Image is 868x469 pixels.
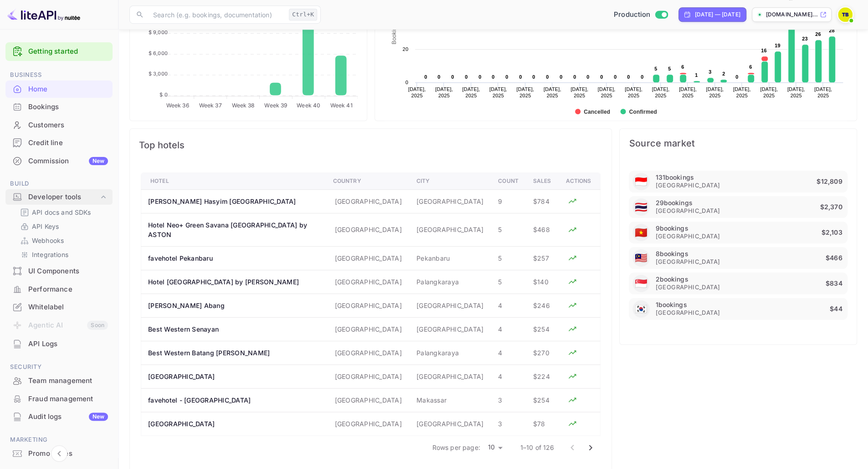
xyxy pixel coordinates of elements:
[491,388,526,412] td: 3
[584,109,610,115] text: Cancelled
[655,181,720,190] span: [GEOGRAPHIC_DATA]
[814,86,832,98] text: [DATE], 2025
[600,74,603,80] text: 0
[492,74,494,80] text: 0
[141,246,326,270] th: favehotel Pekanbaru
[148,5,285,24] input: Search (e.g. bookings, documentation)
[326,412,409,435] td: [GEOGRAPHIC_DATA]
[409,213,491,246] td: [GEOGRAPHIC_DATA]
[141,317,326,341] th: Best Western Senayan
[526,213,559,246] td: $468
[5,298,113,315] a: Whitelabel
[5,42,113,61] div: Getting started
[166,101,189,108] tspan: Week 36
[610,10,672,20] div: Switch to Sandbox mode
[330,101,353,108] tspan: Week 41
[326,293,409,317] td: [GEOGRAPHIC_DATA]
[838,7,853,22] img: Traveloka B2B
[484,441,506,454] div: 10
[28,156,108,166] div: Commission
[451,74,454,80] text: 0
[141,172,326,189] th: Hotel
[402,46,408,52] text: 20
[586,74,589,80] text: 0
[478,74,481,80] text: 0
[775,43,781,48] text: 19
[641,74,643,80] text: 0
[28,84,108,95] div: Home
[655,250,688,257] p: 8 bookings
[28,449,108,459] div: Promo codes
[5,390,113,407] a: Fraud management
[489,86,507,98] text: [DATE], 2025
[652,86,669,98] text: [DATE], 2025
[632,224,650,241] div: Vietnam
[655,301,687,308] p: 1 bookings
[526,293,559,317] td: $246
[526,270,559,293] td: $140
[761,48,767,53] text: 16
[5,134,113,151] a: Credit line
[437,74,440,80] text: 0
[632,173,650,190] div: Indonesia
[264,101,287,108] tspan: Week 39
[635,197,647,217] span: United States
[409,270,491,293] td: Palangkaraya
[5,81,113,97] a: Home
[28,138,108,148] div: Credit line
[830,303,844,314] p: $44
[681,64,684,70] text: 6
[597,86,615,98] text: [DATE], 2025
[614,74,616,80] text: 0
[5,435,113,445] span: Marketing
[532,74,535,80] text: 0
[829,28,835,33] text: 28
[826,252,844,263] p: $466
[570,86,588,98] text: [DATE], 2025
[565,393,579,407] button: Analyze hotel markup performance
[5,281,113,298] a: Performance
[326,364,409,388] td: [GEOGRAPHIC_DATA]
[28,284,108,295] div: Performance
[491,172,526,189] th: Count
[432,443,480,452] p: Rows per page:
[733,86,750,98] text: [DATE], 2025
[28,412,108,422] div: Audit logs
[289,9,317,20] div: Ctrl+K
[565,298,579,312] button: Analyze hotel markup performance
[32,222,59,231] p: API Keys
[625,86,642,98] text: [DATE], 2025
[5,98,113,115] a: Bookings
[5,281,113,298] div: Performance
[632,249,650,267] div: Malaysia
[632,275,650,292] div: Singapore
[817,176,844,187] p: $12,809
[409,246,491,270] td: Pekanbaru
[629,138,847,149] span: Source market
[28,120,108,131] div: Customers
[326,388,409,412] td: [GEOGRAPHIC_DATA]
[5,116,113,134] div: Customers
[760,86,778,98] text: [DATE], 2025
[159,91,167,98] tspan: $ 0
[405,80,408,85] text: 0
[28,394,108,404] div: Fraud management
[141,189,326,213] th: [PERSON_NAME] Hasyim [GEOGRAPHIC_DATA]
[5,152,113,169] a: CommissionNew
[491,189,526,213] td: 9
[20,222,105,231] a: API Keys
[526,246,559,270] td: $257
[326,270,409,293] td: [GEOGRAPHIC_DATA]
[543,86,561,98] text: [DATE], 2025
[802,36,808,41] text: 23
[820,202,844,212] p: $2,370
[28,192,99,202] div: Developer tools
[409,172,491,189] th: City
[491,213,526,246] td: 5
[565,251,579,265] button: Analyze hotel markup performance
[735,74,738,80] text: 0
[491,317,526,341] td: 4
[573,74,576,80] text: 0
[5,81,113,98] div: Home
[20,250,105,259] a: Integrations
